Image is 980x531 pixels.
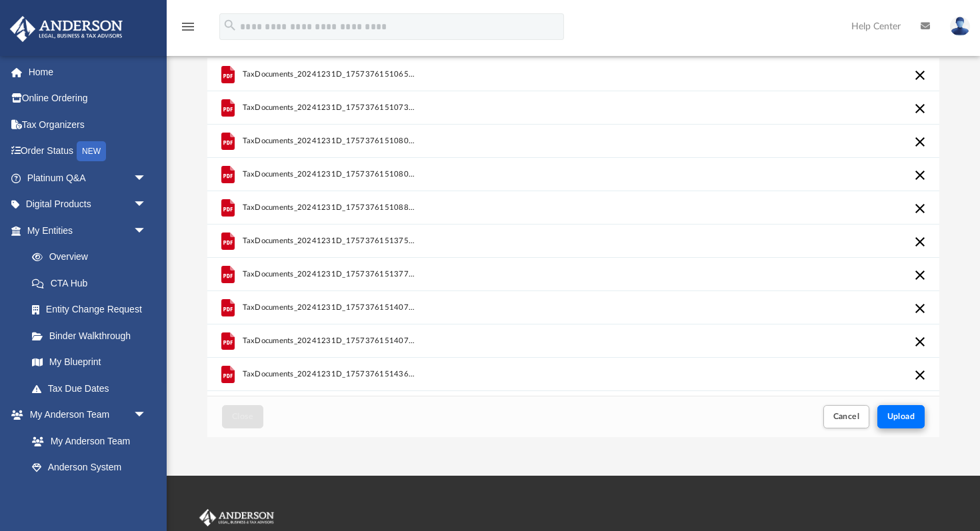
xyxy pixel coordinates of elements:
[912,101,928,117] button: Cancel this upload
[133,402,160,429] span: arrow_drop_down
[243,237,418,245] span: TaxDocuments_20241231D_1757376151375_9.pdf
[19,454,160,481] a: Anderson System
[887,412,915,420] span: Upload
[222,405,263,428] button: Close
[912,67,928,83] button: Cancel this upload
[19,296,167,323] a: Entity Change Request
[9,111,167,138] a: Tax Organizers
[243,203,418,212] span: TaxDocuments_20241231D_1757376151088_3.pdf
[877,405,925,428] button: Upload
[243,70,418,79] span: TaxDocuments_20241231D_1757376151065_6.pdf
[912,134,928,150] button: Cancel this upload
[19,428,153,454] a: My Anderson Team
[133,191,160,219] span: arrow_drop_down
[133,217,160,245] span: arrow_drop_down
[180,25,196,35] a: menu
[6,16,127,42] img: Anderson Advisors Platinum Portal
[9,138,167,165] a: Order StatusNEW
[912,334,928,350] button: Cancel this upload
[19,270,167,296] a: CTA Hub
[243,270,418,278] span: TaxDocuments_20241231D_1757376151377_0.pdf
[243,336,418,345] span: TaxDocuments_20241231D_1757376151407_4.pdf
[823,405,870,428] button: Cancel
[19,322,167,349] a: Binder Walkthrough
[19,349,160,376] a: My Blueprint
[243,303,418,312] span: TaxDocuments_20241231D_1757376151407_2.pdf
[207,58,939,396] div: grid
[243,103,418,112] span: TaxDocuments_20241231D_1757376151073_7.pdf
[77,141,106,161] div: NEW
[912,267,928,283] button: Cancel this upload
[9,59,167,85] a: Home
[19,480,160,507] a: Client Referrals
[9,85,167,112] a: Online Ordering
[912,167,928,183] button: Cancel this upload
[243,137,418,145] span: TaxDocuments_20241231D_1757376151080_1.pdf
[912,300,928,316] button: Cancel this upload
[9,402,160,428] a: My Anderson Teamarrow_drop_down
[180,19,196,35] i: menu
[232,412,253,420] span: Close
[197,509,277,526] img: Anderson Advisors Platinum Portal
[912,201,928,217] button: Cancel this upload
[833,412,860,420] span: Cancel
[19,375,167,402] a: Tax Due Dates
[9,217,167,244] a: My Entitiesarrow_drop_down
[19,244,167,270] a: Overview
[9,191,167,218] a: Digital Productsarrow_drop_down
[207,58,939,437] div: Upload
[9,165,167,191] a: Platinum Q&Aarrow_drop_down
[133,165,160,192] span: arrow_drop_down
[243,170,418,179] span: TaxDocuments_20241231D_1757376151080_8.pdf
[223,18,237,33] i: search
[950,17,970,36] img: User Pic
[912,367,928,383] button: Cancel this upload
[243,370,418,378] span: TaxDocuments_20241231D_1757376151436_11.pdf
[912,234,928,250] button: Cancel this upload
